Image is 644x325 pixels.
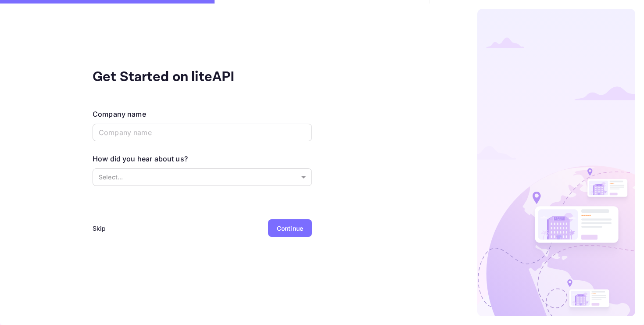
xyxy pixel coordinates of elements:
div: Company name [93,109,146,119]
div: Get Started on liteAPI [93,67,268,88]
div: Without label [93,168,312,186]
div: Skip [93,224,106,233]
p: Select... [99,172,298,182]
img: logo [477,9,635,316]
div: Continue [277,224,303,233]
div: How did you hear about us? [93,154,188,164]
input: Company name [93,124,312,141]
